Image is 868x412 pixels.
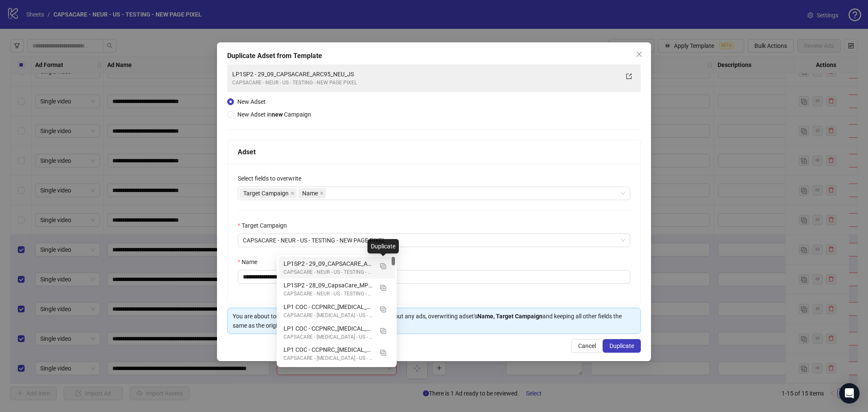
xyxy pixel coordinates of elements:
div: CAPSACARE - NEUR - US - TESTING - NEW PAGE PIXEL [284,290,373,298]
div: CAPSACARE - NEUR - US - TESTING - NEW PAGE PIXEL [284,268,373,276]
span: Duplicate [609,342,634,349]
strong: Name, Target Campaign [477,313,542,320]
span: Cancel [578,342,596,349]
span: Name [302,189,318,198]
button: Duplicate [376,302,390,316]
div: LP1 COC - CCPNRC_Neuropathy_Winning_Design_Image_PR7 [278,322,395,343]
div: Duplicate Adset from Template [227,51,641,61]
img: Duplicate [380,285,386,291]
div: CAPSACARE - [MEDICAL_DATA] - US - TESTING [284,333,373,341]
span: Target Campaign [239,188,297,198]
input: Name [238,270,630,284]
img: Duplicate [380,350,386,356]
div: CAPSACARE - [MEDICAL_DATA] - US - TESTING [284,312,373,320]
button: Duplicate [376,324,390,337]
button: Duplicate [376,259,390,273]
div: LP1SP2 - 29_09_CAPSACARE_ARC95_NEU_JS [278,257,395,278]
strong: duplicate and publish [276,313,334,320]
img: Duplicate [380,263,386,269]
div: LP1 COC - CCPNRC_NEURO_NEWDESIGN_PR1 [278,365,395,386]
img: Duplicate [380,328,386,334]
div: LP1 COC - CCPNRC_[MEDICAL_DATA]_Winning_Design_Image_PR8 [284,345,373,354]
div: Duplicate [367,239,399,253]
label: Select fields to overwrite [238,174,307,183]
strong: new [272,111,283,118]
div: LP1 COC - CCPNRC_Neuropathy_Winning_Design_Image_PR6 [278,300,395,322]
span: close [320,191,324,195]
div: Adset [238,147,630,157]
span: Target Campaign [243,189,289,198]
button: Duplicate [376,281,390,294]
label: Name [238,257,263,267]
img: Duplicate [380,306,386,312]
span: New Adset [237,98,266,105]
div: You are about to the selected adset without any ads, overwriting adset's and keeping all other fi... [233,312,635,330]
div: LP1 COC - CCPNRC_[MEDICAL_DATA]_Winning_Design_Image_PR6 [284,302,373,312]
div: LP1SP2 - 28_09_CapsaCare_MP194_NEU_KC [284,281,373,290]
div: Open Intercom Messenger [839,383,860,404]
button: Duplicate [376,345,390,359]
span: CAPSACARE - NEUR - US - TESTING - NEW PAGE PIXEL [243,234,625,247]
span: close [290,191,295,195]
button: Duplicate [603,339,641,353]
span: close [636,51,643,58]
span: Name [298,188,326,198]
div: LP1SP2 - 28_09_CapsaCare_MP194_NEU_KC [278,278,395,300]
span: export [626,73,632,79]
button: Cancel [571,339,603,353]
div: CAPSACARE - [MEDICAL_DATA] - US - TESTING [284,354,373,362]
div: LP1 COC - CCPNRC_Neuropathy_Winning_Design_Image_PR8 [278,343,395,365]
span: New Adset in Campaign [237,111,311,118]
div: LP1SP2 - 29_09_CAPSACARE_ARC95_NEU_JS [232,70,619,79]
button: Close [632,47,646,61]
div: CAPSACARE - NEUR - US - TESTING - NEW PAGE PIXEL [232,79,619,87]
div: LP1SP2 - 29_09_CAPSACARE_ARC95_NEU_JS [284,259,373,268]
label: Target Campaign [238,221,292,230]
div: LP1 COC - CCPNRC_[MEDICAL_DATA]_Winning_Design_Image_PR7 [284,324,373,333]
